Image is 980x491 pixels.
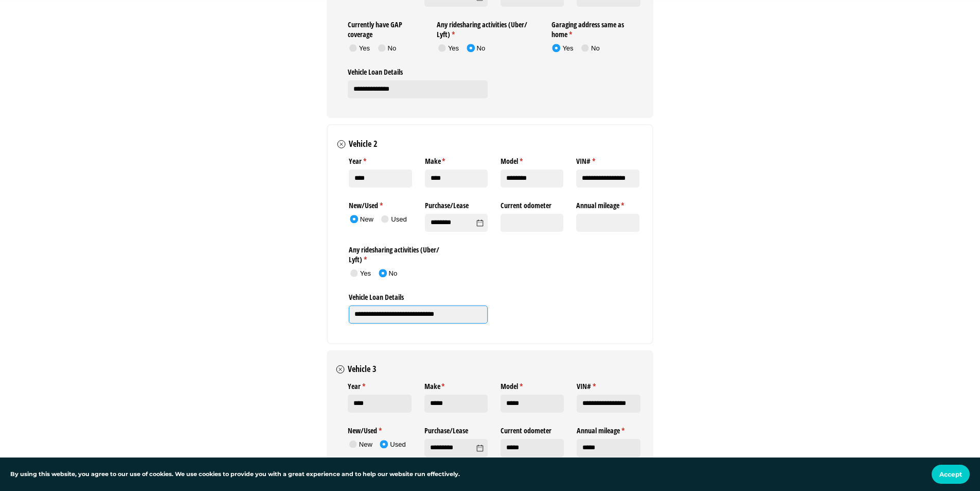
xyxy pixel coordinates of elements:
[448,44,459,53] div: Yes
[389,269,398,278] div: No
[349,241,450,265] legend: Any ridesharing activities (Uber/​Lyft)
[501,153,563,166] label: Model
[562,44,573,53] div: Yes
[360,215,373,224] div: New
[551,16,640,40] legend: Garaging address same as home
[335,364,346,375] button: Remove Vehicle 3
[477,44,486,53] div: No
[349,153,412,166] label: Year
[348,378,411,392] label: Year
[424,422,488,436] label: Purchase/​Lease
[360,269,371,278] div: Yes
[501,197,563,211] label: Current odometer
[390,440,405,449] div: Used
[437,16,539,40] legend: Any ridesharing activities (Uber/​Lyft)
[391,215,406,224] div: Used
[932,465,970,484] button: Accept
[425,197,488,211] label: Purchase/​Lease
[388,44,397,53] div: No
[336,139,347,150] button: Remove Vehicle 2
[359,440,372,449] div: New
[576,153,639,166] label: VIN#
[939,470,962,478] span: Accept
[10,470,460,479] p: By using this website, you agree to our use of cookies. We use cookies to provide you with a grea...
[501,422,564,436] label: Current odometer
[348,16,424,40] legend: Currently have GAP coverage
[577,422,640,436] label: Annual mileage
[576,197,639,211] label: Annual mileage
[349,197,412,211] legend: New/​Used
[424,378,488,392] label: Make
[348,363,376,375] h3: Vehicle 3
[349,289,488,302] label: Vehicle Loan Details
[348,64,488,77] label: Vehicle Loan Details
[359,44,370,53] div: Yes
[501,378,564,392] label: Model
[348,422,411,436] legend: New/​Used
[425,153,488,166] label: Make
[577,378,640,392] label: VIN#
[591,44,600,53] div: No
[349,138,377,149] h3: Vehicle 2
